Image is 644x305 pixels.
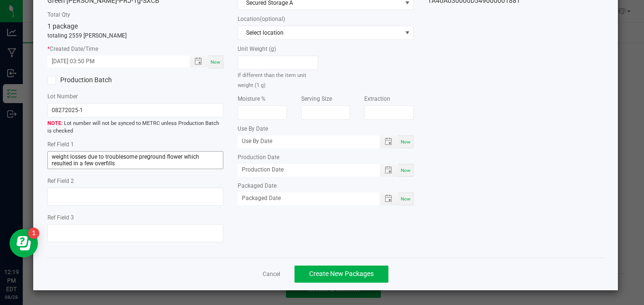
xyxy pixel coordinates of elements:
label: Created Date/Time [47,45,223,53]
label: Extraction [364,95,414,103]
label: Production Date [238,153,414,162]
span: Now [401,196,411,201]
span: (optional) [260,16,285,22]
button: Create New Packages [294,266,388,283]
iframe: Resource center unread badge [28,228,39,239]
span: Toggle popup [380,135,398,148]
label: Ref Field 1 [47,140,223,149]
input: Use By Date [238,135,370,147]
input: Production Date [238,164,370,176]
label: Total Qty [47,10,223,19]
p: totaling 2559 [PERSON_NAME] [47,31,223,40]
label: Location [238,15,414,23]
span: Toggle popup [380,192,398,205]
input: Packaged Date [238,192,370,204]
label: Serving Size [301,95,350,103]
span: Select location [238,26,401,39]
span: Now [211,59,221,65]
label: Packaged Date [238,181,414,190]
input: Created Datetime [47,56,180,67]
span: Toggle popup [380,164,398,177]
span: Create New Packages [309,270,374,277]
small: If different than the item unit weight (1 g) [238,72,306,88]
label: Ref Field 2 [47,177,223,185]
a: Cancel [263,270,280,278]
label: Moisture % [238,95,287,103]
label: Use By Date [238,124,414,133]
label: Unit Weight (g) [238,45,319,53]
label: Lot Number [47,92,223,101]
iframe: Resource center [9,229,38,257]
span: 1 package [47,22,78,30]
span: Toggle popup [190,56,208,67]
label: Ref Field 3 [47,213,223,222]
span: Now [401,139,411,144]
label: Production Batch [47,75,129,85]
span: Now [401,168,411,173]
span: Lot number will not be synced to METRC unless Production Batch is checked [47,120,223,135]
